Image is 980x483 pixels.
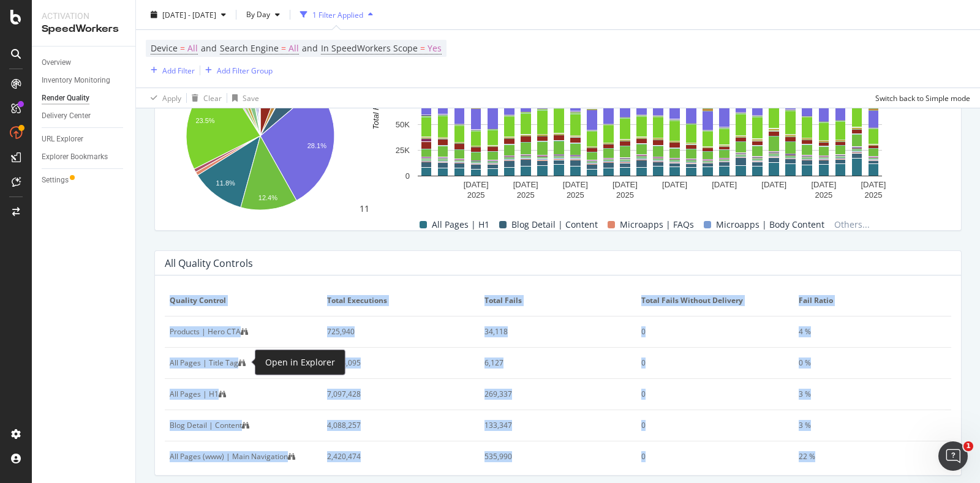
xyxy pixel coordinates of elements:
[567,190,584,200] text: 2025
[170,420,242,431] div: Blog Detail | Content
[241,9,270,20] span: By Day
[170,451,288,462] div: All Pages (www) | Main Navigation
[201,42,217,54] span: and
[321,42,418,54] span: In SpeedWorkers Scope
[799,420,932,431] div: 3 %
[811,180,836,189] text: [DATE]
[42,151,108,163] div: Explorer Bookmarks
[258,194,277,201] text: 12.4%
[716,217,824,232] span: Microapps | Body Content
[420,42,425,54] span: =
[42,56,127,69] a: Overview
[641,451,774,462] div: 0
[616,190,634,200] text: 2025
[42,110,127,122] a: Delivery Center
[360,203,364,215] div: 1
[42,74,110,87] div: Inventory Monitoring
[870,88,970,108] button: Switch back to Simple mode
[302,42,318,54] span: and
[875,92,970,103] div: Switch back to Simple mode
[484,451,617,462] div: 535,990
[484,420,617,431] div: 133,347
[151,42,178,54] span: Device
[295,5,378,24] button: 1 Filter Applied
[327,420,460,431] div: 4,088,257
[187,88,222,108] button: Clear
[42,92,127,105] a: Render Quality
[517,190,535,200] text: 2025
[641,358,774,369] div: 0
[799,295,943,306] span: Fail Ratio
[963,441,973,451] span: 1
[42,174,127,187] a: Settings
[288,40,299,57] span: All
[170,358,238,369] div: All Pages | Title Tag
[42,92,89,105] div: Render Quality
[641,389,774,400] div: 0
[146,5,231,24] button: [DATE] - [DATE]
[815,190,832,200] text: 2025
[405,171,410,181] text: 0
[281,42,286,54] span: =
[432,217,489,232] span: All Pages | H1
[641,295,786,306] span: Total fails without Delivery
[513,180,538,189] text: [DATE]
[170,389,219,400] div: All Pages | H1
[162,92,181,103] div: Apply
[217,65,273,75] div: Add Filter Group
[327,358,460,369] div: 7,254,095
[216,179,235,187] text: 11.8%
[42,56,71,69] div: Overview
[42,22,126,36] div: SpeedWorkers
[312,9,363,20] div: 1 Filter Applied
[170,295,314,306] span: Quality Control
[396,120,410,129] text: 50K
[203,92,222,103] div: Clear
[162,9,216,20] span: [DATE] - [DATE]
[265,355,335,370] div: Open in Explorer
[195,117,214,124] text: 23.5%
[180,42,185,54] span: =
[371,93,380,129] text: Total Fails
[865,190,883,200] text: 2025
[612,180,638,189] text: [DATE]
[428,40,442,57] span: Yes
[799,358,932,369] div: 0 %
[146,88,181,108] button: Apply
[227,88,259,108] button: Save
[42,10,126,22] div: Activation
[829,217,875,232] span: Others...
[484,389,617,400] div: 269,337
[187,40,198,57] span: All
[620,217,694,232] span: Microapps | FAQs
[563,180,588,189] text: [DATE]
[42,133,83,146] div: URL Explorer
[165,257,253,269] div: All Quality Controls
[484,295,629,306] span: Total Fails
[761,180,786,189] text: [DATE]
[484,358,617,369] div: 6,127
[327,326,460,337] div: 725,940
[327,389,460,400] div: 7,097,428
[641,420,774,431] div: 0
[861,180,886,189] text: [DATE]
[364,203,369,215] div: 1
[511,217,598,232] span: Blog Detail | Content
[360,40,940,203] div: A chart.
[241,5,285,24] button: By Day
[42,74,127,87] a: Inventory Monitoring
[327,295,472,306] span: Total Executions
[165,56,355,220] svg: A chart.
[484,326,617,337] div: 34,118
[42,174,69,187] div: Settings
[938,441,968,471] iframe: Intercom live chat
[243,92,259,103] div: Save
[464,180,489,189] text: [DATE]
[467,190,485,200] text: 2025
[799,326,932,337] div: 4 %
[799,451,932,462] div: 22 %
[662,180,687,189] text: [DATE]
[162,65,195,75] div: Add Filter
[146,63,195,78] button: Add Filter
